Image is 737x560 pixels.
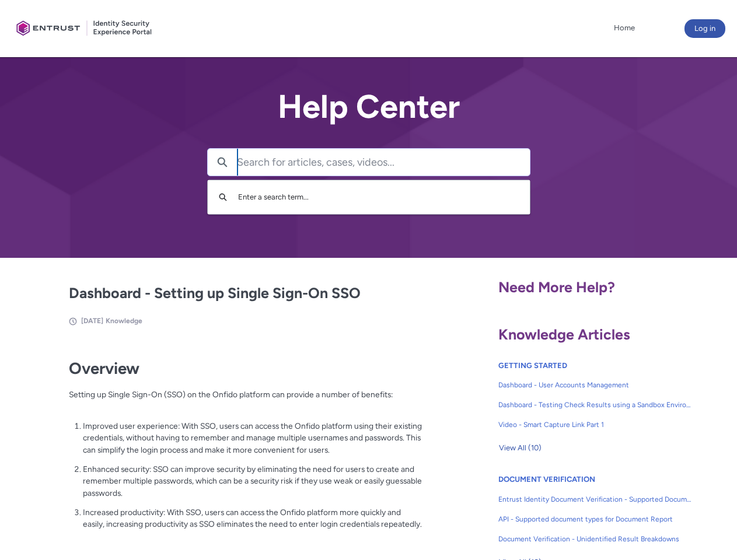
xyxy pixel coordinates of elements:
button: Log in [684,19,725,38]
li: Knowledge [106,316,142,326]
input: Search for articles, cases, videos... [237,149,530,176]
span: Need More Help? [498,278,615,296]
a: Video - Smart Capture Link Part 1 [498,415,692,435]
a: DOCUMENT VERIFICATION [498,475,595,484]
a: Dashboard - Testing Check Results using a Sandbox Environment [498,395,692,415]
button: Search [208,149,237,176]
a: Document Verification - Unidentified Result Breakdowns [498,529,692,549]
span: API - Supported document types for Document Report [498,514,692,524]
span: View All (10) [499,439,542,457]
h2: Dashboard - Setting up Single Sign-On SSO [69,282,422,304]
a: API - Supported document types for Document Report [498,509,692,529]
button: View All (10) [498,439,542,457]
span: Document Verification - Unidentified Result Breakdowns [498,534,692,544]
strong: Overview [69,359,139,378]
p: Enhanced security: SSO can improve security by eliminating the need for users to create and remem... [83,463,422,499]
a: Entrust Identity Document Verification - Supported Document type and size [498,489,692,509]
span: Knowledge Articles [498,325,630,343]
span: Enter a search term... [238,192,309,201]
span: Dashboard - Testing Check Results using a Sandbox Environment [498,400,692,410]
h2: Help Center [207,89,530,125]
a: GETTING STARTED [498,361,567,370]
span: Entrust Identity Document Verification - Supported Document type and size [498,494,692,505]
span: Dashboard - User Accounts Management [498,380,692,390]
span: Video - Smart Capture Link Part 1 [498,419,692,430]
span: [DATE] [81,317,103,325]
p: Setting up Single Sign-On (SSO) on the Onfido platform can provide a number of benefits: [69,388,422,412]
p: Increased productivity: With SSO, users can access the Onfido platform more quickly and easily, i... [83,506,422,530]
a: Home [611,19,638,37]
button: Search [214,186,232,208]
p: Improved user experience: With SSO, users can access the Onfido platform using their existing cre... [83,420,422,456]
a: Dashboard - User Accounts Management [498,375,692,395]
